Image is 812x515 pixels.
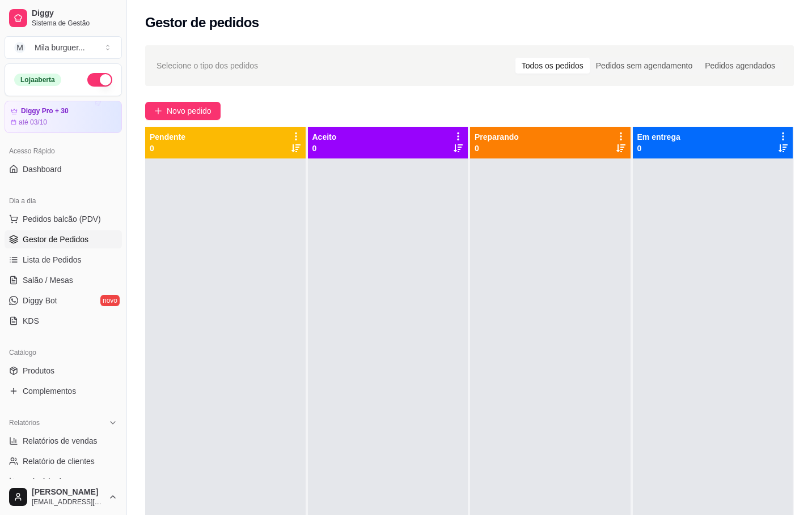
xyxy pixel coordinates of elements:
[5,36,122,59] button: Select a team
[23,164,62,175] span: Dashboard
[23,456,95,467] span: Relatório de clientes
[145,102,221,120] button: Novo pedido
[23,315,39,327] span: KDS
[5,362,122,380] a: Produtos
[5,271,122,289] a: Salão / Mesas
[5,210,122,228] button: Pedidos balcão (PDV)
[312,143,337,154] p: 0
[23,435,98,447] span: Relatórios de vendas
[145,14,259,32] h2: Gestor de pedidos
[699,58,781,74] div: Pedidos agendados
[154,107,162,115] span: plus
[5,192,122,210] div: Dia a dia
[5,382,122,400] a: Complementos
[590,58,699,74] div: Pedidos sem agendamento
[32,487,104,497] span: [PERSON_NAME]
[14,74,61,86] div: Loja aberta
[23,254,82,265] span: Lista de Pedidos
[5,230,122,248] a: Gestor de Pedidos
[5,142,122,160] div: Acesso Rápido
[475,143,519,154] p: 0
[87,73,112,87] button: Alterar Status
[5,473,122,491] a: Relatório de mesas
[19,118,47,127] article: até 03/10
[5,312,122,330] a: KDS
[23,365,54,376] span: Produtos
[32,497,104,507] span: [EMAIL_ADDRESS][DOMAIN_NAME]
[150,143,185,154] p: 0
[23,295,57,306] span: Diggy Bot
[5,344,122,362] div: Catálogo
[9,418,40,427] span: Relatórios
[5,452,122,470] a: Relatório de clientes
[5,101,122,133] a: Diggy Pro + 30até 03/10
[23,213,101,225] span: Pedidos balcão (PDV)
[5,432,122,450] a: Relatórios de vendas
[32,19,117,28] span: Sistema de Gestão
[5,160,122,178] a: Dashboard
[637,131,680,143] p: Em entrega
[312,131,337,143] p: Aceito
[167,105,212,117] span: Novo pedido
[32,8,117,19] span: Diggy
[475,131,519,143] p: Preparando
[5,251,122,269] a: Lista de Pedidos
[23,274,73,286] span: Salão / Mesas
[21,107,69,115] article: Diggy Pro + 30
[157,59,258,72] span: Selecione o tipo dos pedidos
[23,234,88,245] span: Gestor de Pedidos
[5,291,122,310] a: Diggy Botnovo
[5,5,122,32] a: DiggySistema de Gestão
[515,58,590,74] div: Todos os pedidos
[150,131,185,143] p: Pendente
[14,42,26,53] span: M
[23,476,91,487] span: Relatório de mesas
[637,143,680,154] p: 0
[5,483,122,510] button: [PERSON_NAME][EMAIL_ADDRESS][DOMAIN_NAME]
[23,385,76,397] span: Complementos
[35,42,85,53] div: Mila burguer ...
